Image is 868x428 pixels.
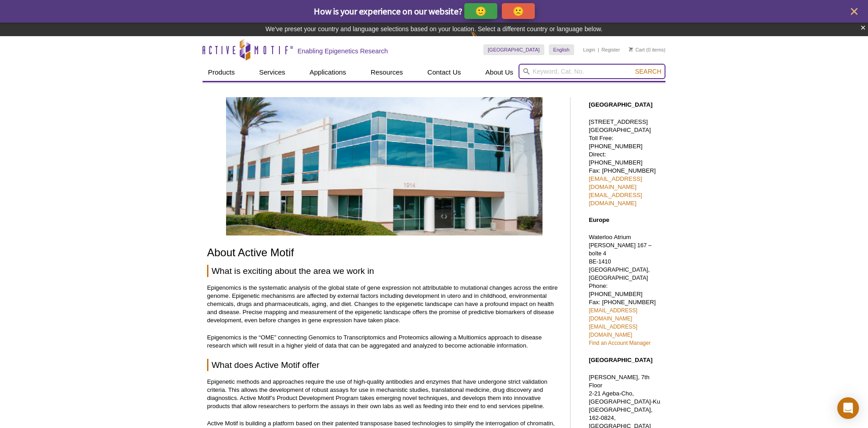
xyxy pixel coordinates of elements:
a: Find an Account Manager [589,340,651,346]
div: Open Intercom Messenger [837,397,859,419]
p: Epigenomics is the “OME” connecting Genomics to Transcriptomics and Proteomics allowing a Multiom... [207,334,561,350]
a: [EMAIL_ADDRESS][DOMAIN_NAME] [589,307,637,322]
a: Login [583,47,595,53]
a: Products [203,64,240,81]
span: How is your experience on our website? [314,5,462,17]
img: Your Cart [629,47,633,52]
button: Search [632,67,664,75]
input: Keyword, Cat. No. [519,64,665,79]
strong: Europe [589,216,609,223]
a: Cart [629,47,645,53]
p: Epigenetic methods and approaches require the use of high-quality antibodies and enzymes that hav... [207,378,561,410]
a: Register [601,47,620,53]
a: Resources [365,64,409,81]
p: 🙁 [513,5,524,17]
h2: Enabling Epigenetics Research [297,47,388,55]
p: [STREET_ADDRESS] [GEOGRAPHIC_DATA] Toll Free: [PHONE_NUMBER] Direct: [PHONE_NUMBER] Fax: [PHONE_N... [589,118,661,207]
p: 🙂 [475,5,486,17]
a: Applications [304,64,352,81]
span: Search [635,68,661,75]
a: English [549,44,574,55]
li: (0 items) [629,44,665,55]
img: Change Here [471,29,495,51]
p: Epigenomics is the systematic analysis of the global state of gene expression not attributable to... [207,284,561,325]
button: × [860,23,866,33]
a: [EMAIL_ADDRESS][DOMAIN_NAME] [589,324,637,338]
h2: What is exciting about the area we work in [207,265,561,277]
li: | [598,44,599,55]
a: Contact Us [422,64,466,81]
button: close [849,6,860,17]
p: Waterloo Atrium Phone: [PHONE_NUMBER] Fax: [PHONE_NUMBER] [589,233,661,347]
a: [GEOGRAPHIC_DATA] [483,44,544,55]
a: About Us [480,64,519,81]
h2: What does Active Motif offer [207,359,561,371]
strong: [GEOGRAPHIC_DATA] [589,101,652,108]
a: [EMAIL_ADDRESS][DOMAIN_NAME] [589,192,642,207]
span: [PERSON_NAME] 167 – boîte 4 BE-1410 [GEOGRAPHIC_DATA], [GEOGRAPHIC_DATA] [589,242,651,281]
a: Services [254,64,291,81]
a: [EMAIL_ADDRESS][DOMAIN_NAME] [589,175,642,190]
h1: About Active Motif [207,247,561,260]
strong: [GEOGRAPHIC_DATA] [589,357,652,363]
